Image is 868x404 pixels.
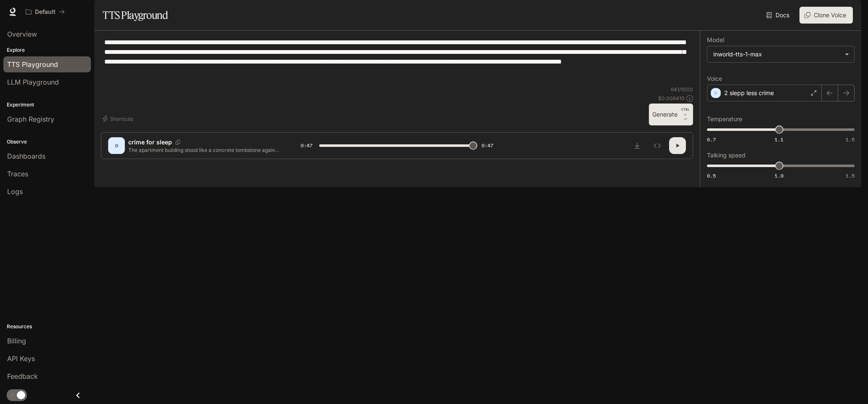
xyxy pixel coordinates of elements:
[707,116,742,122] p: Temperature
[846,172,855,179] span: 1.5
[707,136,716,143] span: 0.7
[681,107,690,117] p: CTRL +
[658,95,685,102] p: $ 0.006410
[839,375,860,396] iframe: Intercom live chat
[707,37,724,43] p: Model
[765,7,793,24] a: Docs
[707,172,716,179] span: 0.5
[846,136,855,143] span: 1.5
[713,50,841,58] div: inworld-tts-1-max
[103,7,168,24] h1: TTS Playground
[707,76,722,82] p: Voice
[775,136,783,143] span: 1.1
[681,107,690,122] p: ⏎
[22,3,69,20] button: All workspaces
[101,112,137,125] button: Shortcuts
[110,139,123,152] div: D
[724,89,774,97] p: 2 slepp less crime
[649,137,666,154] button: Inspect
[629,137,646,154] button: Download audio
[707,46,854,62] div: inworld-tts-1-max
[128,138,172,146] p: crime for sleep
[649,104,693,125] button: GenerateCTRL +⏎
[775,172,783,179] span: 1.0
[35,8,56,16] p: Default
[482,141,493,150] span: 0:47
[799,7,853,24] button: Clone Voice
[128,146,281,154] p: The apartment building stood like a concrete tombstone against the gray Kitakyushu skyline, its w...
[301,141,312,150] span: 0:47
[707,152,746,158] p: Talking speed
[172,140,184,145] button: Copy Voice ID
[671,86,693,93] p: 641 / 1000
